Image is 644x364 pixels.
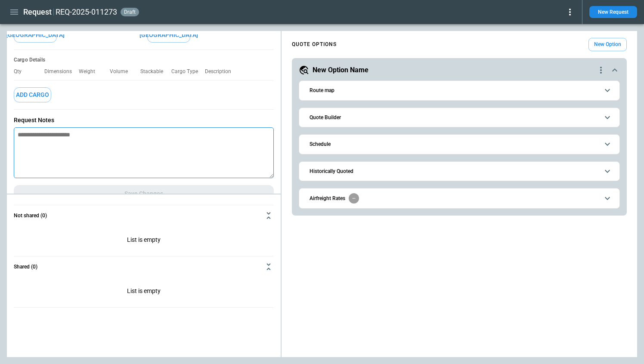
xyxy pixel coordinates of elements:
[14,117,274,124] p: Request Notes
[14,226,274,256] div: Not shared (0)
[306,162,613,181] button: Historically Quoted
[14,205,274,226] button: Not shared (0)
[310,88,334,93] h6: Route map
[23,7,52,17] h1: Request
[205,68,238,75] p: Description
[306,81,613,100] button: Route map
[14,28,57,43] button: [GEOGRAPHIC_DATA]
[596,65,606,75] div: quote-option-actions
[310,169,353,174] h6: Historically Quoted
[56,7,117,17] h2: REQ-2025-011273
[14,264,37,270] h6: Shared (0)
[589,6,637,18] button: New Request
[14,57,274,63] h6: Cargo Details
[79,68,102,75] p: Weight
[588,38,627,51] button: New Option
[310,142,331,147] h6: Schedule
[310,115,341,120] h6: Quote Builder
[306,108,613,127] button: Quote Builder
[310,196,345,201] h6: Airfreight Rates
[14,226,274,256] p: List is empty
[110,68,135,75] p: Volume
[282,34,637,219] div: scrollable content
[14,68,28,75] p: Qty
[306,135,613,154] button: Schedule
[147,28,190,43] button: [GEOGRAPHIC_DATA]
[292,43,337,46] h4: QUOTE OPTIONS
[306,188,613,208] button: Airfreight Rates
[44,68,79,75] p: Dimensions
[313,65,368,75] h5: New Option Name
[299,65,620,75] button: New Option Namequote-option-actions
[122,9,137,15] span: draft
[14,277,274,307] p: List is empty
[14,213,47,219] h6: Not shared (0)
[140,68,170,75] p: Stackable
[14,277,274,307] div: Not shared (0)
[14,256,274,277] button: Shared (0)
[171,68,205,75] p: Cargo Type
[14,87,51,102] button: Add Cargo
